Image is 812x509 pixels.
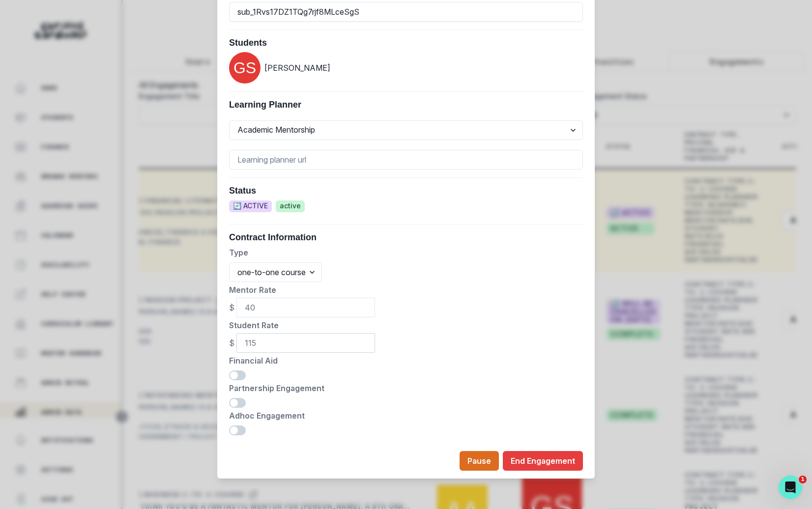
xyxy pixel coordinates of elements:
h3: Learning Planner [229,100,583,111]
h3: Status [229,186,583,197]
iframe: Intercom live chat [779,476,802,499]
span: active [276,200,305,212]
span: 1 [799,476,807,483]
p: [PERSON_NAME] [264,62,330,74]
p: Adhoc Engagement [229,410,583,422]
p: Student Rate [229,319,583,331]
button: End Engagement [503,451,583,471]
input: Learning planner url [229,150,583,170]
span: 🔄 ACTIVE [229,200,272,212]
h3: Contract Information [229,232,583,243]
p: Type [229,247,583,258]
p: $ [229,302,234,313]
p: Mentor Rate [229,284,583,296]
img: svg [229,52,261,84]
h3: Students [229,38,583,49]
p: Partnership Engagement [229,382,583,394]
p: $ [229,337,234,349]
p: Financial Aid [229,355,583,367]
button: Pause [460,451,499,471]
